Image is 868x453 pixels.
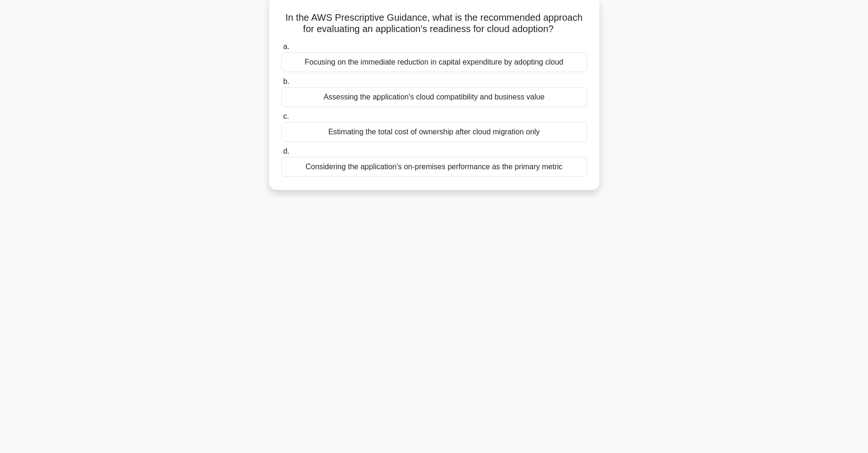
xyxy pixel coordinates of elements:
span: a. [283,42,289,50]
div: Focusing on the immediate reduction in capital expenditure by adopting cloud [281,52,587,72]
span: b. [283,77,289,85]
h5: In the AWS Prescriptive Guidance, what is the recommended approach for evaluating an application'... [280,12,588,35]
div: Considering the application's on-premises performance as the primary metric [281,157,587,177]
span: d. [283,147,289,155]
div: Estimating the total cost of ownership after cloud migration only [281,122,587,142]
span: c. [283,112,289,120]
div: Assessing the application's cloud compatibility and business value [281,87,587,107]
